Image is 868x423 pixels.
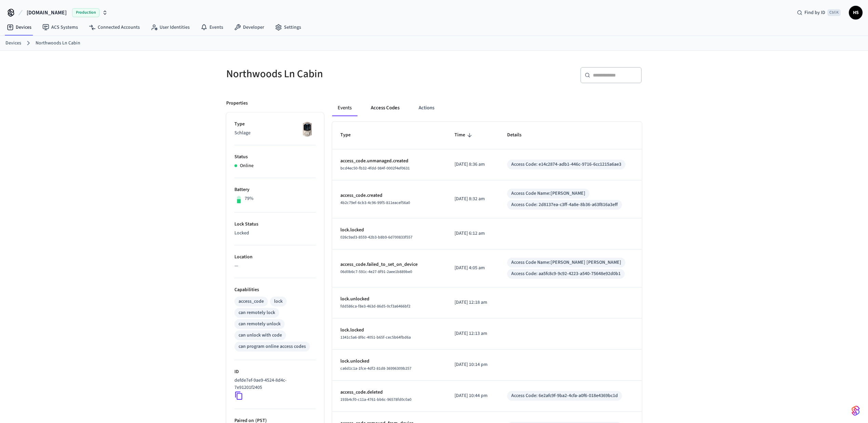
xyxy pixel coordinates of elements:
[413,100,440,116] button: Actions
[234,286,316,294] p: Capabilities
[36,40,80,47] a: Northwoods Ln Cabin
[234,153,316,161] p: Status
[332,100,357,116] button: Events
[340,192,438,199] p: access_code.created
[511,270,621,277] div: Access Code: aa5fc8c9-9c92-4223-a540-75648e92d0b1
[245,195,254,202] p: 79%
[511,201,618,208] div: Access Code: 2d8137ea-c3ff-4a8e-8b36-a63f816a3eff
[340,234,412,240] span: 026c9ad3-8559-42b3-b8b9-6d700833f557
[455,161,491,168] p: [DATE] 8:36 am
[850,6,862,19] span: HS
[239,332,282,339] div: can unlock with code
[804,9,825,16] span: Find by ID
[340,158,438,165] p: access_code.unmanaged.created
[827,9,841,16] span: Ctrl K
[852,405,860,416] img: SeamLogoGradient.69752ec5.svg
[299,121,316,138] img: Schlage Sense Smart Deadbolt with Camelot Trim, Front
[226,100,248,107] p: Properties
[455,130,474,140] span: Time
[239,298,264,305] div: access_code
[340,303,410,309] span: fdd586ca-f8e3-463d-86d5-0cf3a6466bf2
[340,366,411,371] span: ca6d1c1a-1fce-4df2-81d8-36996309b257
[791,6,846,19] div: Find by IDCtrl K
[340,358,438,365] p: lock.unlocked
[455,195,491,203] p: [DATE] 8:32 am
[511,392,618,399] div: Access Code: 6e2afc9f-9ba2-4cfa-a0f6-018e4369bc1d
[270,21,307,33] a: Settings
[332,100,642,116] div: ant example
[340,227,438,234] p: lock.locked
[5,40,21,47] a: Devices
[274,298,283,305] div: lock
[234,129,316,137] p: Schlage
[455,299,491,306] p: [DATE] 12:18 am
[455,330,491,337] p: [DATE] 12:13 am
[455,361,491,368] p: [DATE] 10:14 pm
[234,230,316,237] p: Locked
[455,264,491,272] p: [DATE] 4:05 am
[340,269,412,275] span: 06d0b6c7-591c-4e27-8f91-2aee1b889be0
[234,221,316,228] p: Lock Status
[455,230,491,237] p: [DATE] 6:12 am
[340,261,438,268] p: access_code.failed_to_set_on_device
[340,327,438,334] p: lock.locked
[240,162,254,169] p: Online
[340,296,438,303] p: lock.unlocked
[511,190,585,197] div: Access Code Name: [PERSON_NAME]
[234,254,316,261] p: Location
[340,335,411,340] span: 1341c5a6-8f6c-4051-b65f-cec5b64fbd6a
[195,21,229,33] a: Events
[234,368,316,376] p: ID
[239,320,281,328] div: can remotely unlock
[507,130,530,140] span: Details
[234,262,316,270] p: —
[849,6,863,19] button: HS
[511,259,621,266] div: Access Code Name: [PERSON_NAME] [PERSON_NAME]
[340,130,360,140] span: Type
[340,165,410,171] span: bcd4ec50-fb32-4fdd-984f-0002f4ef0631
[234,186,316,193] p: Battery
[37,21,83,33] a: ACS Systems
[1,21,37,33] a: Devices
[340,200,410,206] span: 4b2c79ef-6cb3-4c96-99f5-811eacef56a0
[511,161,621,168] div: Access Code: e14c2874-adb1-446c-9716-6cc1215a6ae3
[234,121,316,128] p: Type
[365,100,405,116] button: Access Codes
[27,9,67,17] span: [DOMAIN_NAME]
[340,397,411,402] span: 193b4cf0-c11a-4761-bb6c-96578fd0c0a0
[229,21,270,33] a: Developer
[226,67,430,81] h5: Northwoods Ln Cabin
[239,309,275,316] div: can remotely lock
[72,8,99,17] span: Production
[234,377,313,391] p: defde7ef-9ae9-4524-8d4c-7e91201f2405
[239,343,306,350] div: can program online access codes
[455,392,491,399] p: [DATE] 10:44 pm
[340,389,438,396] p: access_code.deleted
[145,21,195,33] a: User Identities
[83,21,145,33] a: Connected Accounts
